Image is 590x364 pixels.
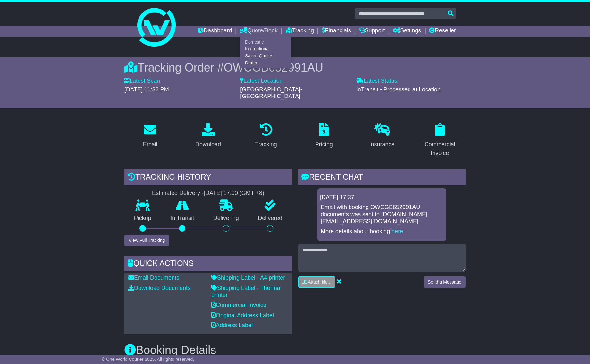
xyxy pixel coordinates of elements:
[211,275,285,281] a: Shipping Label - A4 printer
[124,61,466,74] div: Tracking Order #
[298,169,466,187] div: RECENT CHAT
[124,169,292,187] div: Tracking history
[240,78,282,85] label: Latest Location
[211,285,282,298] a: Shipping Label - Thermal printer
[224,61,323,74] span: OWCGB652991AU
[204,215,249,222] p: Delivering
[429,26,456,37] a: Reseller
[124,256,292,273] div: Quick Actions
[321,204,443,225] p: Email with booking OWCGB652991AU documents was sent to [DOMAIN_NAME][EMAIL_ADDRESS][DOMAIN_NAME].
[102,357,194,362] span: © One World Courier 2025. All rights reserved.
[198,26,232,37] a: Dashboard
[418,140,461,157] div: Commercial Invoice
[359,26,385,37] a: Support
[356,86,441,93] span: InTransit - Processed at Location
[249,215,292,222] p: Delivered
[128,285,190,291] a: Download Documents
[320,194,444,201] div: [DATE] 17:37
[311,121,337,151] a: Pricing
[124,190,292,197] div: Estimated Delivery -
[211,312,274,318] a: Original Address Label
[369,140,394,149] div: Insurance
[124,78,160,85] label: Latest Scan
[240,86,302,100] span: [GEOGRAPHIC_DATA]-[GEOGRAPHIC_DATA]
[195,140,221,149] div: Download
[424,276,466,288] button: Send a Message
[240,46,291,53] a: International
[315,140,333,149] div: Pricing
[240,59,291,66] a: Drafts
[240,26,278,37] a: Quote/Book
[393,26,421,37] a: Settings
[139,121,162,151] a: Email
[161,215,204,222] p: In Transit
[286,26,314,37] a: Tracking
[124,86,169,93] span: [DATE] 11:32 PM
[255,140,277,149] div: Tracking
[240,38,291,46] a: Domestic
[392,228,403,234] a: here
[124,215,161,222] p: Pickup
[191,121,225,151] a: Download
[204,190,264,197] div: [DATE] 17:00 (GMT +8)
[365,121,399,151] a: Insurance
[211,322,253,328] a: Address Label
[128,275,179,281] a: Email Documents
[356,78,397,85] label: Latest Status
[124,235,169,246] button: View Full Tracking
[143,140,157,149] div: Email
[251,121,281,151] a: Tracking
[414,121,466,160] a: Commercial Invoice
[321,228,443,235] p: More details about booking: .
[211,302,266,308] a: Commercial Invoice
[240,53,291,60] a: Saved Quotes
[124,344,466,357] h3: Booking Details
[322,26,351,37] a: Financials
[240,37,291,68] div: Quote/Book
